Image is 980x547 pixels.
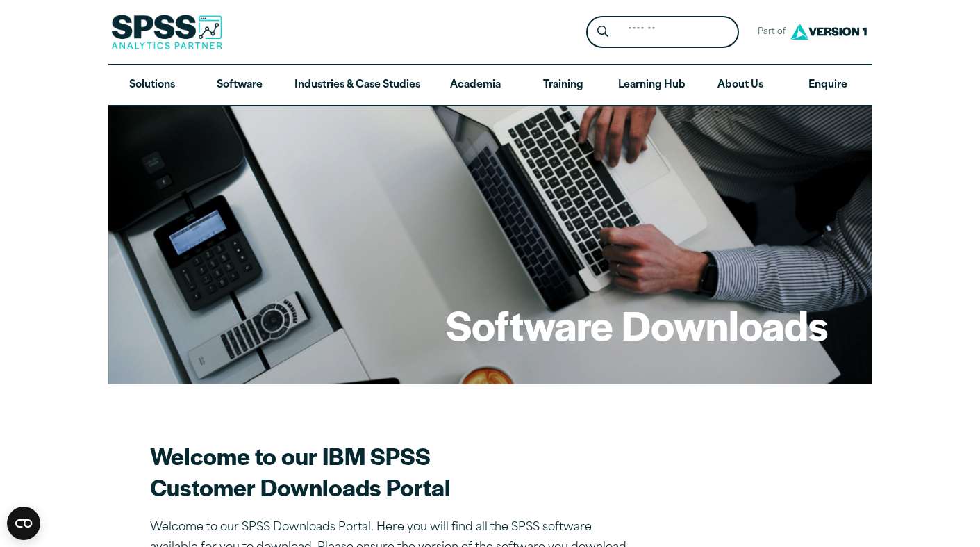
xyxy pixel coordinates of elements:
[150,440,636,503] h2: Welcome to our IBM SPSS Customer Downloads Portal
[784,65,872,106] a: Enquire
[283,65,431,106] a: Industries & Case Studies
[111,15,222,49] img: SPSS Analytics Partner
[196,65,283,106] a: Software
[597,26,608,38] svg: Search magnifying glass icon
[446,297,828,352] h1: Software Downloads
[590,19,615,45] button: Search magnifying glass icon
[108,65,872,106] nav: Desktop version of site main menu
[607,65,697,106] a: Learning Hub
[108,65,196,106] a: Solutions
[787,19,870,44] img: Version1 Logo
[7,507,40,540] button: Open CMP widget
[586,16,739,49] form: Site Header Search Form
[697,65,784,106] a: About Us
[431,65,519,106] a: Academia
[750,22,787,42] span: Part of
[519,65,606,106] a: Training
